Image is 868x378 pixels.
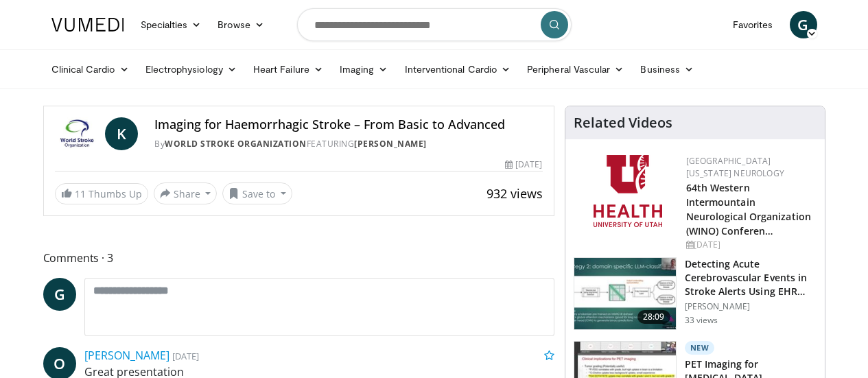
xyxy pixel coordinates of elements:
p: [PERSON_NAME] [685,301,817,312]
span: 932 views [486,185,543,202]
a: Browse [209,11,272,38]
a: G [43,278,76,311]
a: Clinical Cardio [43,56,137,83]
a: 64th Western Intermountain Neurological Organization (WINO) Conferen… [686,181,812,237]
h4: Related Videos [574,115,672,131]
a: Imaging [331,56,397,83]
span: 11 [75,187,86,200]
div: [DATE] [686,239,814,251]
img: 3c3e7931-b8f3-437f-a5bd-1dcbec1ed6c9.150x105_q85_crop-smart_upscale.jpg [574,258,676,329]
h4: Imaging for Haemorrhagic Stroke – From Basic to Advanced [154,117,542,132]
div: [DATE] [505,158,542,171]
a: 28:09 Detecting Acute Cerebrovascular Events in Stroke Alerts Using EHR Da… [PERSON_NAME] 33 views [574,257,817,330]
div: By FEATURING [154,138,542,150]
span: Comments 3 [43,249,554,267]
p: 33 views [685,315,718,326]
small: [DATE] [172,350,199,362]
a: [PERSON_NAME] [84,348,169,363]
img: World Stroke Organization [55,117,100,150]
a: [PERSON_NAME] [354,138,427,150]
img: f6362829-b0a3-407d-a044-59546adfd345.png.150x105_q85_autocrop_double_scale_upscale_version-0.2.png [594,155,662,227]
a: World Stroke Organization [165,138,307,150]
img: VuMedi Logo [51,18,124,32]
a: G [790,11,817,38]
a: Peripheral Vascular [519,56,632,83]
button: Save to [222,182,292,204]
a: Specialties [132,11,210,38]
a: Favorites [725,11,782,38]
a: Electrophysiology [137,56,245,83]
button: Share [154,182,218,204]
a: 11 Thumbs Up [55,183,148,204]
a: Heart Failure [245,56,331,83]
a: K [105,117,138,150]
input: Search topics, interventions [297,8,572,41]
a: Business [632,56,702,83]
a: [GEOGRAPHIC_DATA][US_STATE] Neurology [686,155,784,179]
p: New [685,341,715,355]
span: 28:09 [637,310,670,324]
a: Interventional Cardio [397,56,519,83]
h3: Detecting Acute Cerebrovascular Events in Stroke Alerts Using EHR Da… [685,257,817,298]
